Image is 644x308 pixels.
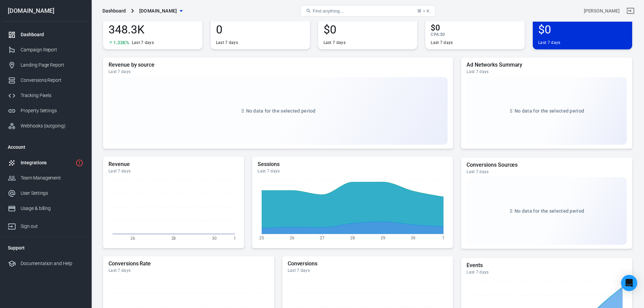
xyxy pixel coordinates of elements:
div: Last 7 days [109,69,448,74]
div: Last 7 days [431,40,453,45]
span: No data for the selected period [515,108,584,114]
span: 1.33K% [113,40,129,45]
div: Last 7 days [324,40,345,45]
div: Last 7 days [258,168,448,174]
div: Last 7 days [132,40,154,45]
tspan: 1 [234,236,236,240]
a: Team Management [2,170,89,186]
a: Sign out [2,216,89,234]
a: Property Settings [2,103,89,118]
tspan: 28 [350,236,355,240]
div: Last 7 days [467,69,627,74]
a: Conversions Report [2,73,89,88]
li: Support [2,240,89,256]
a: Dashboard [2,27,89,42]
a: Tracking Pixels [2,88,89,103]
span: CPA : [431,32,440,37]
h5: Conversions [288,260,448,267]
span: Find anything... [313,8,343,14]
h5: Events [467,262,627,269]
h5: Conversions Sources [467,162,627,168]
tspan: 30 [411,236,416,240]
button: [DOMAIN_NAME] [137,5,185,17]
div: ⌘ + K [417,8,430,14]
span: lelovibes.com [139,7,177,15]
div: Webhooks (outgoing) [21,122,84,129]
h5: Conversions Rate [109,260,269,267]
span: $0 [324,24,412,35]
h5: Revenue by source [109,62,448,68]
span: 0 [216,24,305,35]
div: Dashboard [21,31,84,38]
div: Last 7 days [288,268,448,273]
div: Integrations [21,159,73,166]
div: Sign out [21,223,84,230]
div: Last 7 days [467,269,627,275]
a: Webhooks (outgoing) [2,118,89,134]
li: Account [2,139,89,155]
tspan: 25 [259,236,264,240]
a: Usage & billing [2,201,89,216]
div: Conversions Report [21,77,84,84]
div: Last 7 days [538,40,560,45]
div: Last 7 days [216,40,238,45]
span: $0 [440,32,445,37]
span: $0 [538,24,627,35]
tspan: 1 [443,236,445,240]
div: User Settings [21,190,84,197]
div: Campaign Report [21,46,84,53]
div: Landing Page Report [21,62,84,69]
a: User Settings [2,186,89,201]
tspan: 28 [171,236,176,240]
div: Dashboard [102,7,126,14]
div: Account id: ALiREBa8 [584,7,620,15]
a: Landing Page Report [2,57,89,73]
div: Team Management [21,174,84,182]
span: 348.3K [109,24,197,35]
tspan: 27 [320,236,325,240]
span: No data for the selected period [515,208,584,214]
button: Find anything...⌘ + K [300,5,435,17]
div: [DOMAIN_NAME] [2,8,89,14]
div: Open Intercom Messenger [621,275,637,291]
h5: Ad Networks Summary [467,62,627,68]
a: Sign out [622,3,639,19]
div: Last 7 days [109,168,239,174]
div: Last 7 days [109,268,269,273]
tspan: 29 [381,236,385,240]
a: Integrations [2,155,89,170]
svg: 1 networks not verified yet [75,159,84,167]
span: No data for the selected period [246,108,316,114]
div: Property Settings [21,107,84,114]
div: Documentation and Help [21,260,84,267]
tspan: 26 [130,236,135,240]
tspan: 30 [212,236,217,240]
span: $0 [431,24,519,32]
div: Tracking Pixels [21,92,84,99]
div: Last 7 days [467,169,627,174]
h5: Sessions [258,161,448,168]
div: Usage & billing [21,205,84,212]
a: Campaign Report [2,42,89,57]
h5: Revenue [109,161,239,168]
tspan: 26 [290,236,294,240]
